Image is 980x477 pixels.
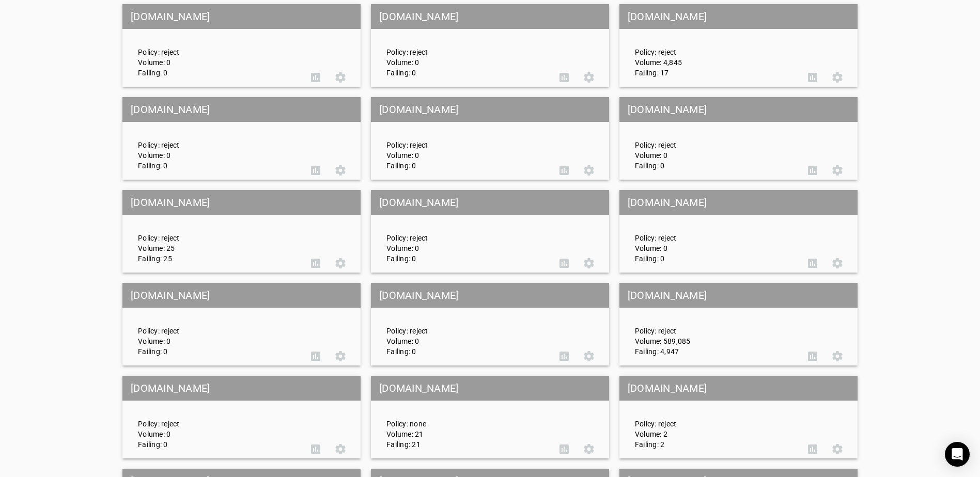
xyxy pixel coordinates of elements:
[122,283,361,308] mat-grid-tile-header: [DOMAIN_NAME]
[619,4,858,29] mat-grid-tile-header: [DOMAIN_NAME]
[577,344,601,369] button: Settings
[371,283,609,308] mat-grid-tile-header: [DOMAIN_NAME]
[552,251,577,276] button: DMARC Report
[627,106,800,171] div: Policy: reject Volume: 0 Failing: 0
[130,106,303,171] div: Policy: reject Volume: 0 Failing: 0
[800,251,825,276] button: DMARC Report
[552,344,577,369] button: DMARC Report
[627,13,800,78] div: Policy: reject Volume: 4,845 Failing: 17
[379,385,552,450] div: Policy: none Volume: 21 Failing: 21
[371,376,609,401] mat-grid-tile-header: [DOMAIN_NAME]
[303,344,328,369] button: DMARC Report
[619,376,858,401] mat-grid-tile-header: [DOMAIN_NAME]
[328,158,353,183] button: Settings
[328,65,353,90] button: Settings
[825,437,850,462] button: Settings
[800,158,825,183] button: DMARC Report
[371,190,609,215] mat-grid-tile-header: [DOMAIN_NAME]
[371,97,609,122] mat-grid-tile-header: [DOMAIN_NAME]
[552,437,577,462] button: DMARC Report
[825,251,850,276] button: Settings
[552,158,577,183] button: DMARC Report
[627,385,800,450] div: Policy: reject Volume: 2 Failing: 2
[627,199,800,264] div: Policy: reject Volume: 0 Failing: 0
[303,437,328,462] button: DMARC Report
[130,385,303,450] div: Policy: reject Volume: 0 Failing: 0
[379,13,552,78] div: Policy: reject Volume: 0 Failing: 0
[825,344,850,369] button: Settings
[945,442,970,467] div: Open Intercom Messenger
[303,65,328,90] button: DMARC Report
[577,65,601,90] button: Settings
[328,251,353,276] button: Settings
[379,292,552,357] div: Policy: reject Volume: 0 Failing: 0
[371,4,609,29] mat-grid-tile-header: [DOMAIN_NAME]
[130,292,303,357] div: Policy: reject Volume: 0 Failing: 0
[122,4,361,29] mat-grid-tile-header: [DOMAIN_NAME]
[130,199,303,264] div: Policy: reject Volume: 25 Failing: 25
[800,344,825,369] button: DMARC Report
[800,65,825,90] button: DMARC Report
[619,283,858,308] mat-grid-tile-header: [DOMAIN_NAME]
[627,292,800,357] div: Policy: reject Volume: 589,085 Failing: 4,947
[577,251,601,276] button: Settings
[122,190,361,215] mat-grid-tile-header: [DOMAIN_NAME]
[328,344,353,369] button: Settings
[303,251,328,276] button: DMARC Report
[577,158,601,183] button: Settings
[800,437,825,462] button: DMARC Report
[619,97,858,122] mat-grid-tile-header: [DOMAIN_NAME]
[619,190,858,215] mat-grid-tile-header: [DOMAIN_NAME]
[825,65,850,90] button: Settings
[379,106,552,171] div: Policy: reject Volume: 0 Failing: 0
[303,158,328,183] button: DMARC Report
[122,376,361,401] mat-grid-tile-header: [DOMAIN_NAME]
[552,65,577,90] button: DMARC Report
[379,199,552,264] div: Policy: reject Volume: 0 Failing: 0
[825,158,850,183] button: Settings
[577,437,601,462] button: Settings
[328,437,353,462] button: Settings
[130,13,303,78] div: Policy: reject Volume: 0 Failing: 0
[122,97,361,122] mat-grid-tile-header: [DOMAIN_NAME]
